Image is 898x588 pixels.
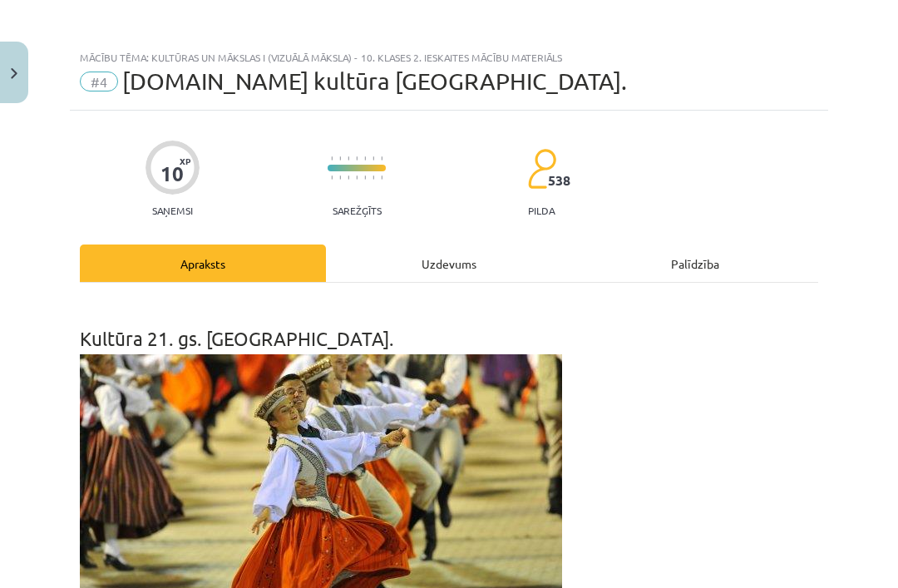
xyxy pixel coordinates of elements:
[326,245,572,282] div: Uzdevums
[364,175,366,180] img: icon-short-line-57e1e144782c952c97e751825c79c345078a6d821885a25fce030b3d8c18986b.svg
[381,175,382,180] img: icon-short-line-57e1e144782c952c97e751825c79c345078a6d821885a25fce030b3d8c18986b.svg
[348,156,349,161] img: icon-short-line-57e1e144782c952c97e751825c79c345078a6d821885a25fce030b3d8c18986b.svg
[180,156,190,166] span: XP
[373,175,374,180] img: icon-short-line-57e1e144782c952c97e751825c79c345078a6d821885a25fce030b3d8c18986b.svg
[348,175,349,180] img: icon-short-line-57e1e144782c952c97e751825c79c345078a6d821885a25fce030b3d8c18986b.svg
[356,175,358,180] img: icon-short-line-57e1e144782c952c97e751825c79c345078a6d821885a25fce030b3d8c18986b.svg
[528,205,555,216] p: pilda
[80,52,818,63] div: Mācību tēma: Kultūras un mākslas i (vizuālā māksla) - 10. klases 2. ieskaites mācību materiāls
[572,245,818,282] div: Palīdzība
[527,148,556,190] img: students-c634bb4e5e11cddfef0936a35e636f08e4e9abd3cc4e673bd6f9a4125e45ecb1.svg
[548,173,570,188] span: 538
[160,162,184,185] div: 10
[356,156,358,161] img: icon-short-line-57e1e144782c952c97e751825c79c345078a6d821885a25fce030b3d8c18986b.svg
[339,175,341,180] img: icon-short-line-57e1e144782c952c97e751825c79c345078a6d821885a25fce030b3d8c18986b.svg
[331,156,333,161] img: icon-short-line-57e1e144782c952c97e751825c79c345078a6d821885a25fce030b3d8c18986b.svg
[80,245,326,282] div: Apraksts
[333,205,382,216] p: Sarežģīts
[339,156,341,161] img: icon-short-line-57e1e144782c952c97e751825c79c345078a6d821885a25fce030b3d8c18986b.svg
[80,72,118,91] span: #4
[373,156,374,161] img: icon-short-line-57e1e144782c952c97e751825c79c345078a6d821885a25fce030b3d8c18986b.svg
[146,205,200,216] p: Saņemsi
[80,298,818,349] h1: Kultūra 21. gs. [GEOGRAPHIC_DATA].
[11,68,17,79] img: icon-close-lesson-0947bae3869378f0d4975bcd49f059093ad1ed9edebbc8119c70593378902aed.svg
[381,156,382,161] img: icon-short-line-57e1e144782c952c97e751825c79c345078a6d821885a25fce030b3d8c18986b.svg
[364,156,366,161] img: icon-short-line-57e1e144782c952c97e751825c79c345078a6d821885a25fce030b3d8c18986b.svg
[122,67,627,95] span: [DOMAIN_NAME] kultūra [GEOGRAPHIC_DATA].
[331,175,333,180] img: icon-short-line-57e1e144782c952c97e751825c79c345078a6d821885a25fce030b3d8c18986b.svg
